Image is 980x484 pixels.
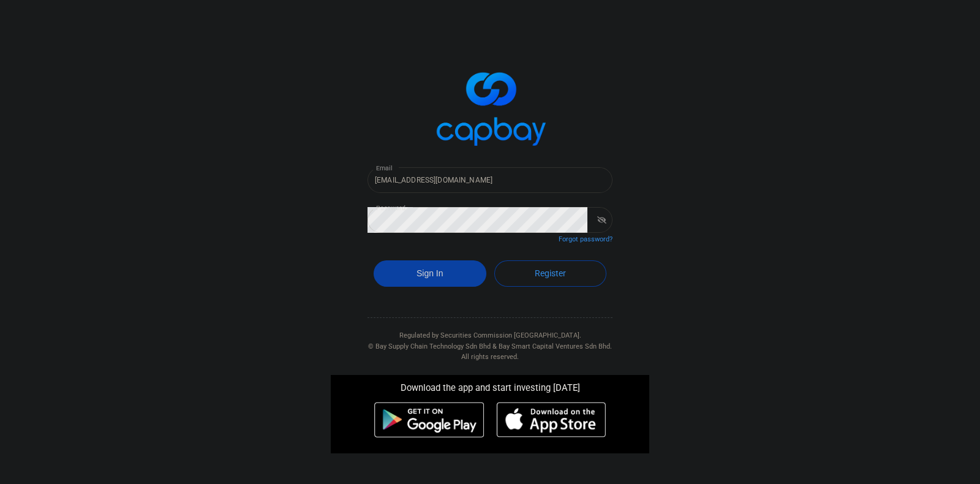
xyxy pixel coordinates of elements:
[499,342,612,350] span: Bay Smart Capital Ventures Sdn Bhd.
[374,402,484,437] img: android
[494,260,607,287] a: Register
[368,342,491,350] span: © Bay Supply Chain Technology Sdn Bhd
[559,235,612,243] a: Forgot password?
[376,203,405,213] label: Password
[374,260,486,287] button: Sign In
[376,164,392,173] label: Email
[322,375,658,396] div: Download the app and start investing [DATE]
[367,318,612,363] div: Regulated by Securities Commission [GEOGRAPHIC_DATA]. & All rights reserved.
[497,402,606,437] img: ios
[429,61,551,153] img: logo
[535,268,566,278] span: Register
